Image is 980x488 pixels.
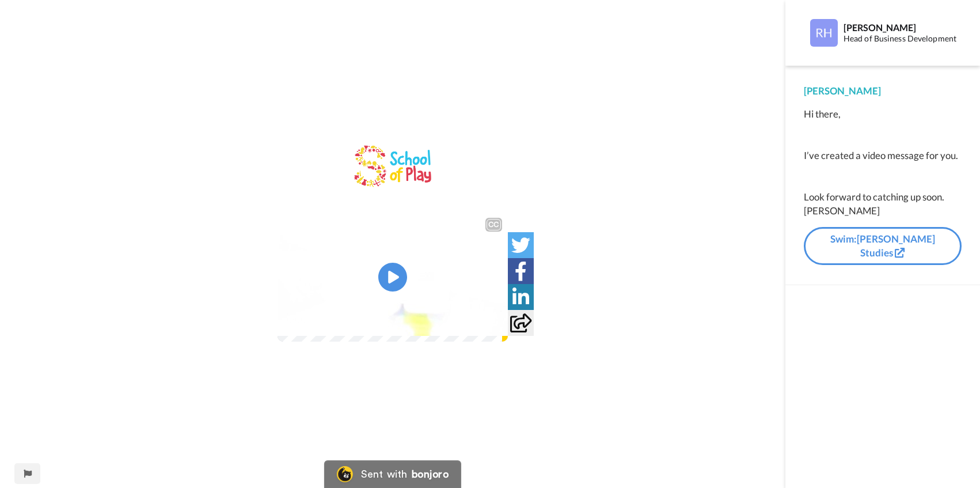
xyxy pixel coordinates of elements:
[487,219,501,230] div: CC
[337,466,353,482] img: Bonjoro Logo
[804,84,962,98] div: [PERSON_NAME]
[361,469,407,479] div: Sent with
[352,143,433,190] img: 1520af5f-f41c-4aa1-a259-d5031c1f96ed
[844,34,961,44] div: Head of Business Development
[804,227,962,266] button: Swim:[PERSON_NAME] Studies
[324,460,461,488] a: Bonjoro LogoSent withbonjoro
[486,314,497,326] img: Full screen
[308,313,312,327] span: /
[412,469,449,479] div: bonjoro
[314,313,335,327] span: 0:37
[286,313,306,327] span: 0:00
[810,19,838,47] img: Profile Image
[844,22,961,33] div: [PERSON_NAME]
[804,107,962,218] div: Hi there, I’ve created a video message for you. Look forward to catching up soon. [PERSON_NAME]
